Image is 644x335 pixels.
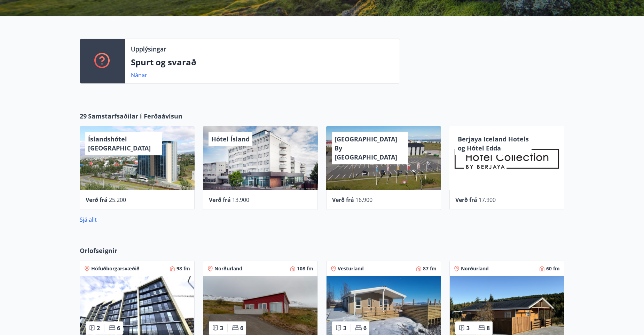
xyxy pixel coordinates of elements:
span: 60 fm [546,265,560,272]
span: 25.200 [109,196,126,204]
span: 87 fm [423,265,437,272]
span: 8 [487,324,490,332]
span: Hótel Ísland [211,135,250,143]
span: 2 [97,324,100,332]
span: 6 [363,324,367,332]
span: Vesturland [338,265,364,272]
a: Sjá allt [80,216,97,223]
p: Spurt og svarað [131,56,394,68]
span: Verð frá [455,196,477,204]
span: 3 [466,324,470,332]
span: Berjaya Iceland Hotels og Hótel Edda [458,135,529,152]
span: 16.900 [355,196,372,204]
span: Norðurland [461,265,489,272]
span: Norðurland [214,265,242,272]
span: 98 fm [176,265,190,272]
span: 6 [117,324,120,332]
span: Verð frá [209,196,231,204]
span: [GEOGRAPHIC_DATA] By [GEOGRAPHIC_DATA] [335,135,397,161]
span: Samstarfsaðilar í Ferðaávísun [88,112,182,121]
span: Verð frá [332,196,354,204]
span: 3 [220,324,223,332]
span: 108 fm [297,265,313,272]
span: Orlofseignir [80,246,117,255]
p: Upplýsingar [131,44,166,54]
span: 29 [80,112,87,121]
span: 13.900 [232,196,249,204]
a: Nánar [131,71,147,79]
span: 3 [343,324,346,332]
span: Verð frá [86,196,108,204]
span: 6 [240,324,243,332]
span: Höfuðborgarsvæðið [91,265,140,272]
span: 17.900 [479,196,496,204]
span: Íslandshótel [GEOGRAPHIC_DATA] [88,135,151,152]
